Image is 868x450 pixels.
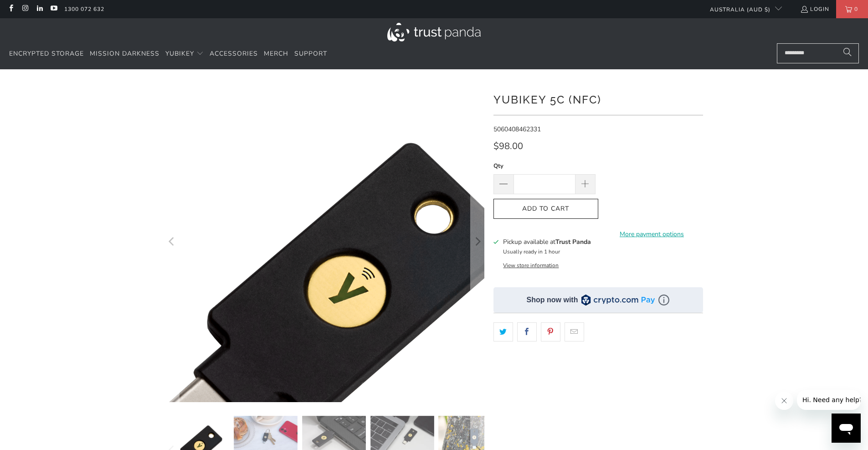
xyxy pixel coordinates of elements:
[50,5,57,13] a: Trust Panda Australia on YouTube
[210,49,258,58] span: Accessories
[503,248,560,255] small: Usually ready in 1 hour
[165,49,194,58] span: YubiKey
[387,23,481,41] img: Trust Panda Australia
[503,205,589,213] span: Add to Cart
[90,43,159,65] a: Mission Darkness
[64,4,104,14] a: 1300 072 632
[541,322,560,341] a: Share this on Pinterest
[493,357,703,388] iframe: Reviews Widget
[264,43,288,65] a: Merch
[165,83,484,402] a: YubiKey 5C (NFC) - Trust Panda
[21,5,29,13] a: Trust Panda Australia on Instagram
[493,161,596,171] label: Qty
[210,43,258,65] a: Accessories
[555,238,591,246] b: Trust Panda
[777,43,859,63] input: Search...
[264,49,288,58] span: Merch
[527,295,578,305] div: Shop now with
[36,5,43,13] a: Trust Panda Australia on LinkedIn
[493,125,541,134] span: 5060408462331
[800,4,829,14] a: Login
[165,43,204,65] summary: YubiKey
[517,322,537,341] a: Share this on Facebook
[7,5,15,13] a: Trust Panda Australia on Facebook
[90,49,159,58] span: Mission Darkness
[294,49,327,58] span: Support
[836,43,859,63] button: Search
[797,390,861,410] iframe: Message from company
[775,392,793,410] iframe: Close message
[493,322,513,341] a: Share this on Twitter
[9,43,327,65] nav: Translation missing: en.navigation.header.main_nav
[9,49,84,58] span: Encrypted Storage
[470,83,485,402] button: Next
[832,414,861,443] iframe: Button to launch messaging window
[5,6,66,14] span: Hi. Need any help?
[565,322,584,341] a: Email this to a friend
[601,229,703,239] a: More payment options
[9,43,84,65] a: Encrypted Storage
[493,199,598,219] button: Add to Cart
[294,43,327,65] a: Support
[503,262,559,269] button: View store information
[493,140,523,152] span: $98.00
[503,237,591,247] h3: Pickup available at
[165,83,180,402] button: Previous
[493,90,703,108] h1: YubiKey 5C (NFC)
